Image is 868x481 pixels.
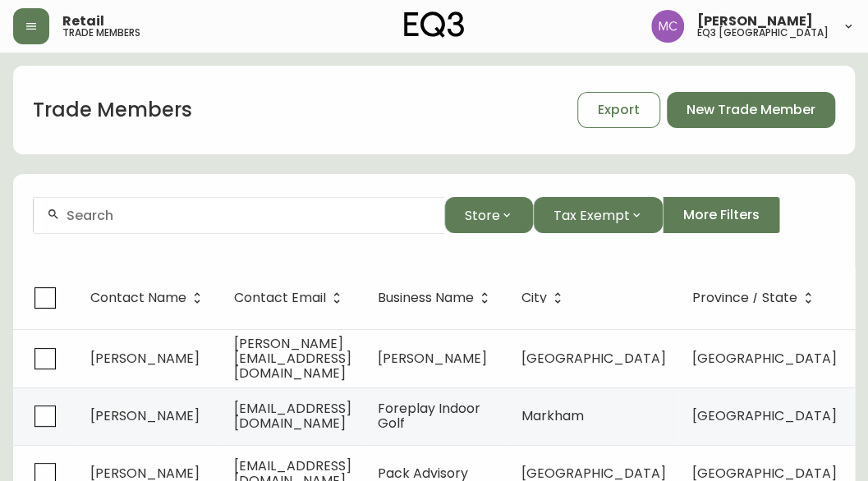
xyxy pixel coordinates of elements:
[521,406,584,425] span: Markham
[692,291,819,305] span: Province / State
[378,349,487,368] span: [PERSON_NAME]
[692,293,797,303] span: Province / State
[234,291,347,305] span: Contact Email
[67,208,431,223] input: Search
[692,406,837,425] span: [GEOGRAPHIC_DATA]
[697,15,813,28] span: [PERSON_NAME]
[521,293,547,303] span: City
[687,101,815,119] span: New Trade Member
[378,399,480,433] span: Foreplay Indoor Golf
[553,205,630,226] span: Tax Exempt
[667,92,835,128] button: New Trade Member
[533,197,663,233] button: Tax Exempt
[90,291,208,305] span: Contact Name
[62,15,104,28] span: Retail
[378,291,495,305] span: Business Name
[90,349,200,368] span: [PERSON_NAME]
[697,28,829,38] h5: eq3 [GEOGRAPHIC_DATA]
[234,293,326,303] span: Contact Email
[234,334,351,383] span: [PERSON_NAME][EMAIL_ADDRESS][DOMAIN_NAME]
[663,197,780,233] button: More Filters
[378,293,474,303] span: Business Name
[62,28,140,38] h5: trade members
[521,349,666,368] span: [GEOGRAPHIC_DATA]
[598,101,640,119] span: Export
[90,406,200,425] span: [PERSON_NAME]
[90,293,186,303] span: Contact Name
[444,197,533,233] button: Store
[465,205,500,226] span: Store
[577,92,660,128] button: Export
[234,399,351,433] span: [EMAIL_ADDRESS][DOMAIN_NAME]
[404,11,465,38] img: logo
[33,96,192,124] h1: Trade Members
[651,10,684,43] img: 6dbdb61c5655a9a555815750a11666cc
[692,349,837,368] span: [GEOGRAPHIC_DATA]
[521,291,568,305] span: City
[683,206,760,224] span: More Filters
